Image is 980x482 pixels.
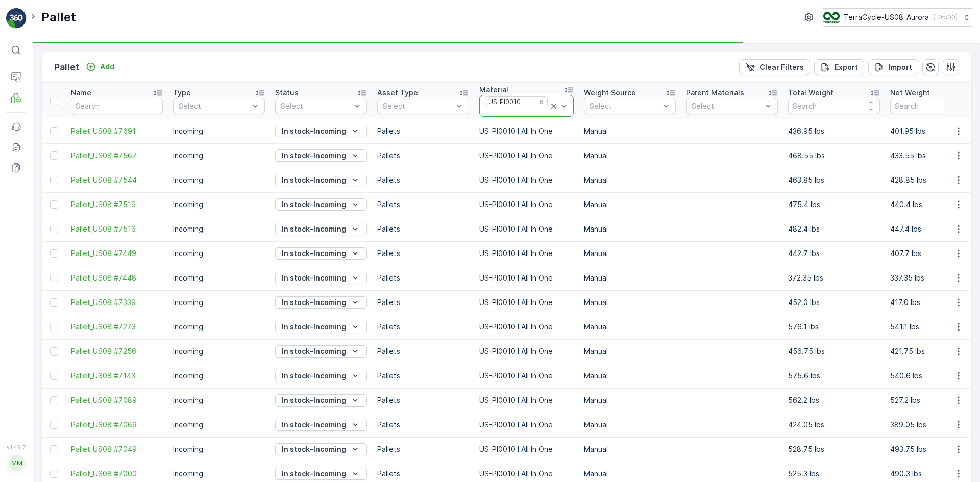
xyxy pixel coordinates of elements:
[372,192,474,217] td: Pallets
[275,174,367,186] button: In stock-Incoming
[71,88,91,98] p: Name
[281,101,351,111] p: Select
[275,272,367,284] button: In stock-Incoming
[57,218,61,226] span: -
[783,437,885,462] td: 528.75 lbs
[9,218,57,226] span: Tare Weight :
[579,290,681,315] td: Manual
[168,388,270,413] td: Incoming
[275,296,367,309] button: In stock-Incoming
[275,125,367,137] button: In stock-Incoming
[814,59,864,75] button: Export
[372,143,474,168] td: Pallets
[479,85,508,95] p: Material
[442,9,536,21] p: FD, SC7489, [DATE], #1
[168,119,270,143] td: Incoming
[372,364,474,388] td: Pallets
[372,290,474,315] td: Pallets
[71,322,163,332] span: Pallet_US08 #7273
[168,192,270,217] td: Incoming
[590,101,660,111] p: Select
[71,150,163,161] a: Pallet_US08 #7567
[474,119,579,143] td: US-PI0010 I All In One
[282,420,346,430] p: In stock-Incoming
[890,88,930,98] p: Net Weight
[474,413,579,437] td: US-PI0010 I All In One
[783,143,885,168] td: 468.55 lbs
[783,241,885,266] td: 442.7 lbs
[739,59,810,75] button: Clear Filters
[584,88,636,98] p: Weight Source
[844,12,929,22] p: TerraCycle-US08-Aurora
[282,469,346,479] p: In stock-Incoming
[579,192,681,217] td: Manual
[54,235,86,243] span: FD Pallet
[579,364,681,388] td: Manual
[372,119,474,143] td: Pallets
[50,274,58,282] div: Toggle Row Selected
[372,315,474,339] td: Pallets
[275,370,367,382] button: In stock-Incoming
[372,241,474,266] td: Pallets
[71,175,163,185] span: Pallet_US08 #7544
[179,101,249,111] p: Select
[71,126,163,136] a: Pallet_US08 #7691
[783,315,885,339] td: 576.1 lbs
[71,199,163,210] a: Pallet_US08 #7519
[275,345,367,358] button: In stock-Incoming
[168,413,270,437] td: Incoming
[50,249,58,258] div: Toggle Row Selected
[474,315,579,339] td: US-PI0010 I All In One
[9,167,34,176] span: Name :
[275,321,367,333] button: In stock-Incoming
[579,266,681,290] td: Manual
[50,396,58,404] div: Toggle Row Selected
[485,97,534,107] div: US-PI0010 I All In One
[535,98,547,106] div: Remove US-PI0010 I All In One
[579,217,681,241] td: Manual
[282,126,346,136] p: In stock-Incoming
[71,346,163,357] span: Pallet_US08 #7256
[579,388,681,413] td: Manual
[783,339,885,364] td: 456.75 lbs
[783,388,885,413] td: 562.2 lbs
[71,371,163,381] a: Pallet_US08 #7143
[474,241,579,266] td: US-PI0010 I All In One
[71,395,163,405] span: Pallet_US08 #7089
[71,444,163,454] span: Pallet_US08 #7049
[34,167,114,176] span: FD, SC7489, [DATE], #1
[889,62,912,72] p: Import
[41,9,76,26] p: Pallet
[168,290,270,315] td: Incoming
[579,241,681,266] td: Manual
[6,8,27,29] img: logo
[71,297,163,308] a: Pallet_US08 #7339
[783,192,885,217] td: 475.4 lbs
[168,339,270,364] td: Incoming
[282,199,346,210] p: In stock-Incoming
[50,372,58,380] div: Toggle Row Selected
[71,224,163,234] a: Pallet_US08 #7516
[282,322,346,332] p: In stock-Incoming
[9,184,60,193] span: Total Weight :
[372,388,474,413] td: Pallets
[823,12,840,23] img: image_ci7OI47.png
[579,437,681,462] td: Manual
[275,419,367,431] button: In stock-Incoming
[275,394,367,407] button: In stock-Incoming
[383,101,453,111] p: Select
[275,223,367,235] button: In stock-Incoming
[71,420,163,430] span: Pallet_US08 #7069
[579,143,681,168] td: Manual
[9,201,54,210] span: Net Weight :
[835,62,858,72] p: Export
[50,323,58,331] div: Toggle Row Selected
[282,346,346,357] p: In stock-Incoming
[377,88,418,98] p: Asset Type
[71,469,163,479] a: Pallet_US08 #7000
[71,248,163,259] a: Pallet_US08 #7449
